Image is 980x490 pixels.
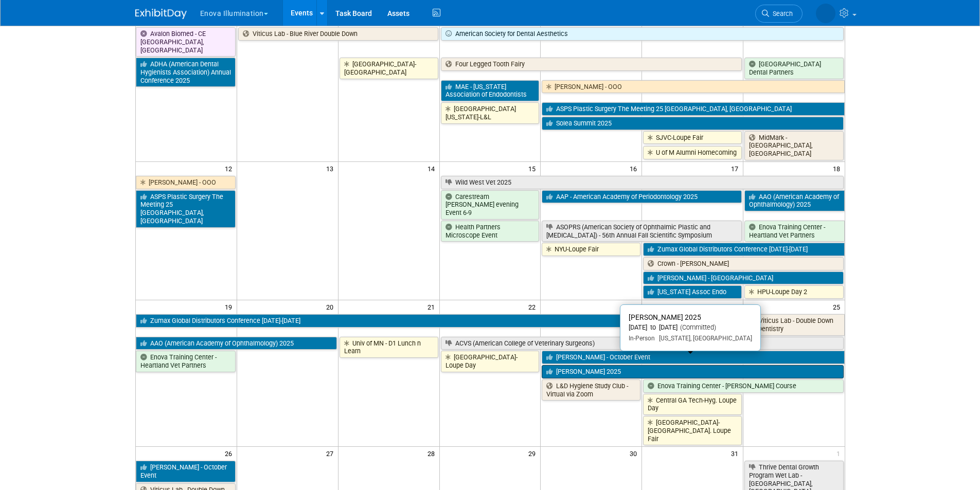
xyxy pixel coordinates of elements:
a: [GEOGRAPHIC_DATA]-Loupe Day [441,351,540,372]
span: (Committed) [678,323,716,331]
span: 1 [835,447,845,460]
a: AAO (American Academy of Ophthalmology) 2025 [744,190,844,211]
a: U of M Alumni Homecoming [643,146,742,159]
a: ACVS (American College of Veterinary Surgeons) [441,337,844,350]
span: 17 [730,162,743,175]
span: 14 [426,162,439,175]
span: [PERSON_NAME] 2025 [629,313,701,321]
a: L&D Hygiene Study Club - Virtual via Zoom [542,379,640,401]
a: Search [755,5,803,23]
a: ASPS Plastic Surgery The Meeting 25 [GEOGRAPHIC_DATA], [GEOGRAPHIC_DATA] [136,190,236,228]
a: Enova Training Center - [PERSON_NAME] Course [643,379,843,393]
a: ASOPRS (American Society of Ophthalmic Plastic and [MEDICAL_DATA]) - 56th Annual Fall Scientific ... [542,221,742,242]
a: Univ of MN - D1 Lunch n Learn [340,337,438,358]
a: [PERSON_NAME] - October Event [542,351,844,364]
span: [US_STATE], [GEOGRAPHIC_DATA] [655,335,752,342]
a: [PERSON_NAME] 2025 [542,365,843,378]
a: [PERSON_NAME] - [GEOGRAPHIC_DATA] [643,271,843,285]
a: American Society for Dental Aesthetics [441,27,844,41]
span: 12 [224,162,237,175]
a: Health Partners Microscope Event [441,221,540,242]
a: MidMark - [GEOGRAPHIC_DATA], [GEOGRAPHIC_DATA] [744,131,843,160]
a: Wild West Vet 2025 [441,176,844,189]
span: 16 [629,162,642,175]
span: Search [769,10,793,17]
a: Avalon Biomed - CE [GEOGRAPHIC_DATA], [GEOGRAPHIC_DATA] [136,27,236,57]
span: 28 [426,447,439,460]
a: Enova Training Center - Heartland Vet Partners [136,351,236,372]
a: Crown - [PERSON_NAME] [643,257,843,270]
img: Sarah Swinick [816,4,835,23]
span: 27 [325,447,338,460]
span: In-Person [629,335,655,342]
a: Central GA Tech-Hyg. Loupe Day [643,394,742,415]
a: [GEOGRAPHIC_DATA]-[GEOGRAPHIC_DATA]. Loupe Fair [643,416,742,445]
span: 19 [224,300,237,313]
span: 22 [527,300,540,313]
a: Viticus Lab - Blue River Double Down [238,27,438,41]
span: 18 [832,162,845,175]
a: Enova Training Center - Heartland Vet Partners [744,221,844,242]
a: [PERSON_NAME] - OOO [542,80,844,94]
a: Zumax Global Distributors Conference [DATE]-[DATE] [643,243,844,256]
a: [GEOGRAPHIC_DATA]-[GEOGRAPHIC_DATA] [340,58,438,79]
span: 30 [629,447,642,460]
img: ExhibitDay [135,9,187,19]
a: [GEOGRAPHIC_DATA] Dental Partners [744,58,843,79]
a: [US_STATE] Assoc Endo [643,285,742,299]
a: AAO (American Academy of Ophthalmology) 2025 [136,337,337,350]
span: 31 [730,447,743,460]
a: Zumax Global Distributors Conference [DATE]-[DATE] [136,314,742,328]
span: 15 [527,162,540,175]
a: SJVC-Loupe Fair [643,131,742,144]
a: [PERSON_NAME] - October Event [136,461,236,482]
span: 24 [730,300,743,313]
span: 23 [629,300,642,313]
a: [PERSON_NAME] - OOO [136,176,236,189]
a: MAE - [US_STATE] Association of Endodontists [441,80,540,101]
a: HPU-Loupe Day 2 [744,285,843,299]
a: Solea Summit 2025 [542,117,843,130]
a: ASPS Plastic Surgery The Meeting 25 [GEOGRAPHIC_DATA], [GEOGRAPHIC_DATA] [542,102,844,116]
a: AAP - American Academy of Periodontology 2025 [542,190,742,204]
a: Viticus Lab - Double Down on Dentistry [744,314,844,335]
span: 25 [832,300,845,313]
span: 20 [325,300,338,313]
a: Carestream [PERSON_NAME] evening Event 6-9 [441,190,540,220]
a: [GEOGRAPHIC_DATA][US_STATE]-L&L [441,102,540,123]
a: NYU-Loupe Fair [542,243,640,256]
div: [DATE] to [DATE] [629,323,752,332]
a: ADHA (American Dental Hygienists Association) Annual Conference 2025 [136,58,236,87]
a: Four Legged Tooth Fairy [441,58,742,71]
span: 29 [527,447,540,460]
span: 26 [224,447,237,460]
span: 21 [426,300,439,313]
span: 13 [325,162,338,175]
